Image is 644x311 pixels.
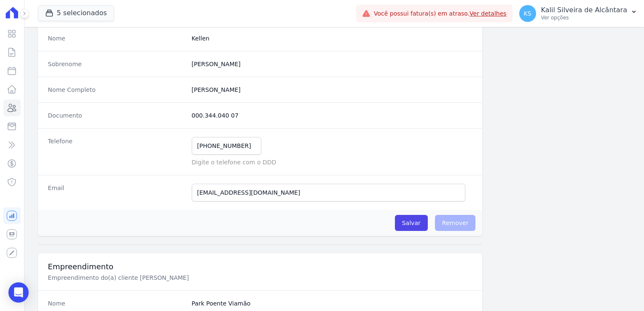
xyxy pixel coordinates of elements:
[374,9,507,18] span: Você possui fatura(s) em atraso.
[192,158,472,166] p: Digite o telefone com o DDD
[48,34,185,43] dt: Nome
[8,282,29,303] div: Open Intercom Messenger
[395,215,428,231] input: Salvar
[192,34,472,43] dd: Kellen
[48,111,185,120] dt: Documento
[48,273,331,282] p: Empreendimento do(a) cliente [PERSON_NAME]
[48,262,472,272] h3: Empreendimento
[524,11,531,16] span: KS
[470,10,507,17] a: Ver detalhes
[192,86,472,94] dd: [PERSON_NAME]
[48,137,185,166] dt: Telefone
[48,299,185,308] dt: Nome
[513,2,644,25] button: KS Kalil Silveira de Alcântara Ver opções
[192,60,472,68] dd: [PERSON_NAME]
[435,215,476,231] span: Remover
[48,184,185,201] dt: Email
[48,86,185,94] dt: Nome Completo
[192,299,472,308] dd: Park Poente Viamão
[541,6,627,14] p: Kalil Silveira de Alcântara
[38,5,114,21] button: 5 selecionados
[192,111,472,120] dd: 000.344.040 07
[48,60,185,68] dt: Sobrenome
[541,14,627,21] p: Ver opções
